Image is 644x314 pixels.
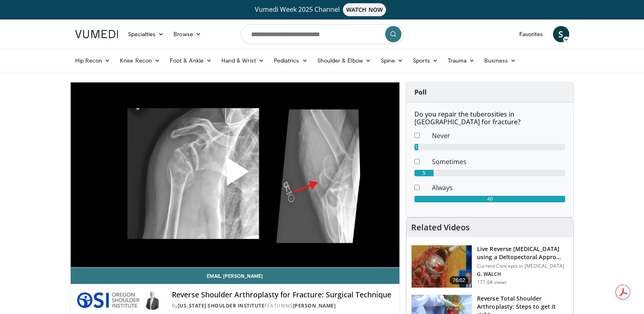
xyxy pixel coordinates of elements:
a: Vumedi Week 2025 ChannelWATCH NOW [76,3,568,16]
a: S [553,26,569,42]
a: 76:02 Live Reverse [MEDICAL_DATA] using a Deltopectoral Appro… Current Concepts in [MEDICAL_DATA]... [411,245,568,288]
video-js: Video Player [71,82,400,268]
h6: Do you repair the tuberosities in [GEOGRAPHIC_DATA] for fracture? [414,110,565,126]
a: Pediatrics [269,52,312,69]
a: [PERSON_NAME] [293,302,336,309]
p: 171.6K views [477,279,507,286]
dd: Sometimes [426,157,571,167]
a: Business [479,52,521,69]
span: WATCH NOW [343,3,386,16]
a: Shoulder & Elbow [312,52,376,69]
a: Hip Recon [70,52,115,69]
a: Favorites [514,26,548,42]
dd: Never [426,131,571,141]
dd: Always [426,183,571,193]
img: 684033_3.png.150x105_q85_crop-smart_upscale.jpg [412,245,472,288]
a: Spine [376,52,408,69]
div: 1 [414,144,418,150]
img: Avatar [143,290,162,310]
h3: Live Reverse [MEDICAL_DATA] using a Deltopectoral Appro… [477,245,568,261]
div: 5 [414,170,433,176]
strong: Poll [414,88,427,97]
div: 40 [414,196,565,202]
h4: Reverse Shoulder Arthroplasty for Fracture: Surgical Technique [172,290,393,299]
a: Trauma [443,52,480,69]
p: G. WALCH [477,271,568,277]
div: By FEATURING [172,302,393,310]
a: Email [PERSON_NAME] [71,268,400,284]
span: 76:02 [449,276,469,284]
h4: Related Videos [411,223,470,232]
img: VuMedi Logo [75,30,118,38]
a: Hand & Wrist [217,52,269,69]
a: Foot & Ankle [165,52,217,69]
a: Browse [169,26,206,42]
a: Knee Recon [115,52,165,69]
p: Current Concepts in [MEDICAL_DATA] [477,263,568,269]
input: Search topics, interventions [241,24,403,44]
img: Oregon Shoulder Institute [77,290,139,310]
a: Specialties [123,26,169,42]
button: Play Video [162,135,308,214]
a: [US_STATE] Shoulder Institute [178,302,265,309]
a: Sports [408,52,443,69]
